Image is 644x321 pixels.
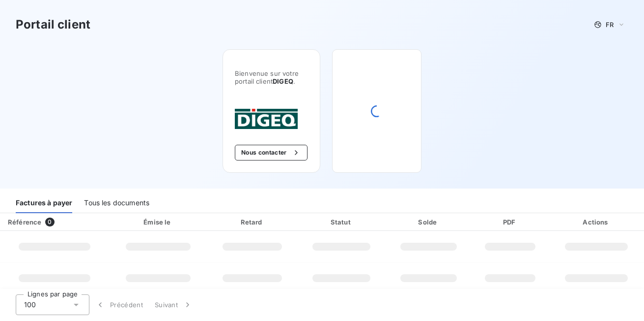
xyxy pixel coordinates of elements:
[474,217,547,227] div: PDF
[24,300,36,310] span: 100
[111,217,205,227] div: Émise le
[16,193,72,213] div: Factures à payer
[606,21,614,29] span: FR
[273,77,293,85] span: DIGEQ
[235,69,308,85] span: Bienvenue sur votre portail client .
[235,109,298,129] img: Company logo
[84,193,149,213] div: Tous les documents
[551,217,642,227] div: Actions
[388,217,470,227] div: Solde
[45,218,54,226] span: 0
[89,294,149,315] button: Précédent
[8,218,41,226] div: Référence
[16,16,90,33] h3: Portail client
[235,145,308,160] button: Nous contacter
[300,217,384,227] div: Statut
[209,217,296,227] div: Retard
[149,294,198,315] button: Suivant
